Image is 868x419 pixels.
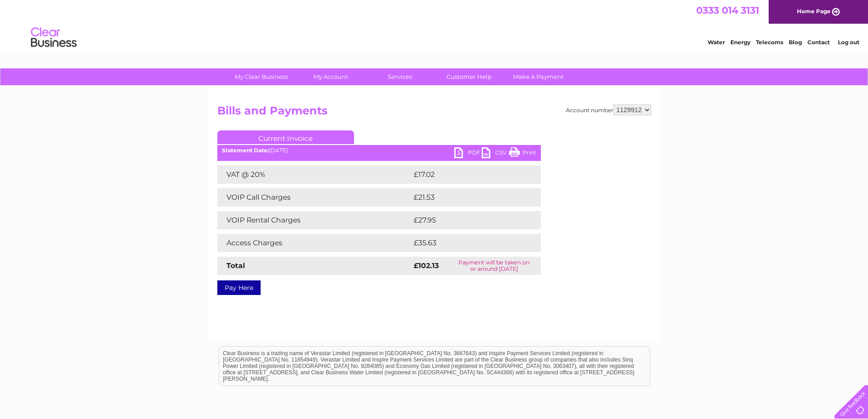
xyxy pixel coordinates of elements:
[708,39,725,46] a: Water
[217,280,261,295] a: Pay Here
[411,166,521,184] td: £17.02
[226,261,245,270] strong: Total
[838,39,859,46] a: Log out
[411,188,521,207] td: £21.53
[362,68,437,85] a: Services
[293,68,368,85] a: My Account
[217,147,541,154] div: [DATE]
[789,39,802,46] a: Blog
[217,188,411,207] td: VOIP Call Charges
[696,5,759,16] a: 0333 014 3131
[501,68,576,85] a: Make A Payment
[509,147,536,160] a: Print
[217,166,411,184] td: VAT @ 20%
[411,211,522,229] td: £27.95
[414,261,439,270] strong: £102.13
[217,130,354,144] a: Current Invoice
[447,257,540,275] td: Payment will be taken on or around [DATE]
[217,234,411,252] td: Access Charges
[566,104,651,115] div: Account number
[431,68,507,85] a: Customer Help
[219,5,650,44] div: Clear Business is a trading name of Verastar Limited (registered in [GEOGRAPHIC_DATA] No. 3667643...
[807,39,830,46] a: Contact
[482,147,509,160] a: CSV
[454,147,482,160] a: PDF
[730,39,750,46] a: Energy
[411,234,522,252] td: £35.63
[217,104,651,122] h2: Bills and Payments
[31,24,77,52] img: logo.png
[217,211,411,229] td: VOIP Rental Charges
[222,147,269,154] b: Statement Date:
[756,39,783,46] a: Telecoms
[224,68,299,85] a: My Clear Business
